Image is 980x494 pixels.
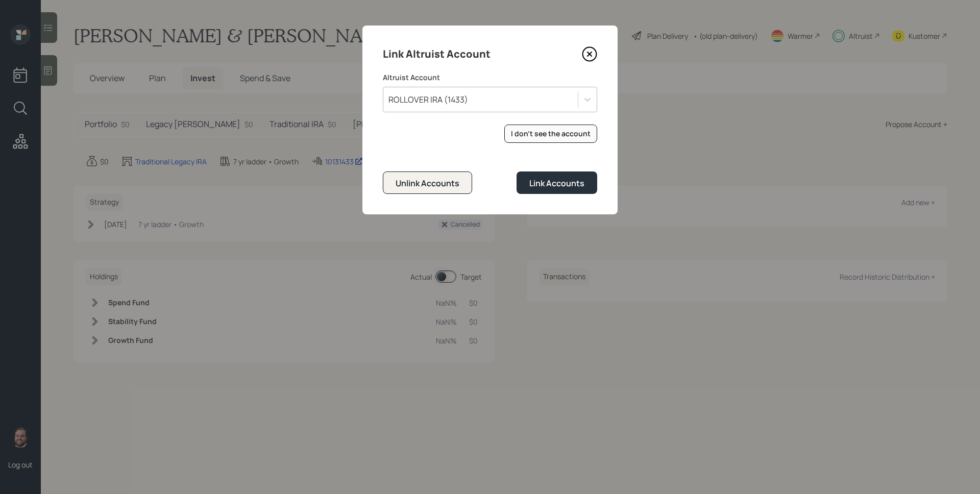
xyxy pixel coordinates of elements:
[388,94,468,105] div: ROLLOVER IRA (1433)
[396,178,459,189] div: Unlink Accounts
[383,46,491,62] h4: Link Altruist Account
[383,72,597,83] label: Altruist Account
[504,125,597,143] button: I don't see the account
[511,129,591,139] div: I don't see the account
[517,171,597,193] button: Link Accounts
[383,171,472,193] button: Unlink Accounts
[529,178,584,189] div: Link Accounts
